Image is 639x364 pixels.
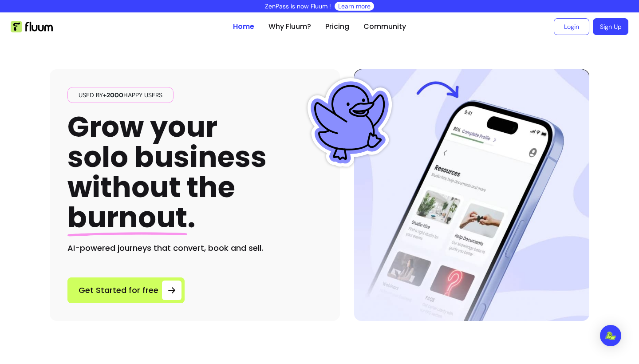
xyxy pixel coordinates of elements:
[354,69,589,321] img: Hero
[265,2,331,11] p: ZenPass is now Fluum !
[305,78,394,167] img: Fluum Duck sticker
[325,21,349,32] a: Pricing
[233,21,254,32] a: Home
[67,198,187,237] span: burnout
[554,18,589,35] a: Login
[67,277,185,303] a: Get Started for free
[67,112,267,233] h1: Grow your solo business without the .
[268,21,311,32] a: Why Fluum?
[363,21,406,32] a: Community
[79,284,158,297] span: Get Started for free
[103,91,123,99] span: +2000
[67,242,322,254] h2: AI-powered journeys that convert, book and sell.
[338,2,371,11] a: Learn more
[11,21,53,32] img: Fluum Logo
[75,91,166,99] span: Used by happy users
[600,325,621,346] div: Open Intercom Messenger
[593,18,628,35] a: Sign Up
